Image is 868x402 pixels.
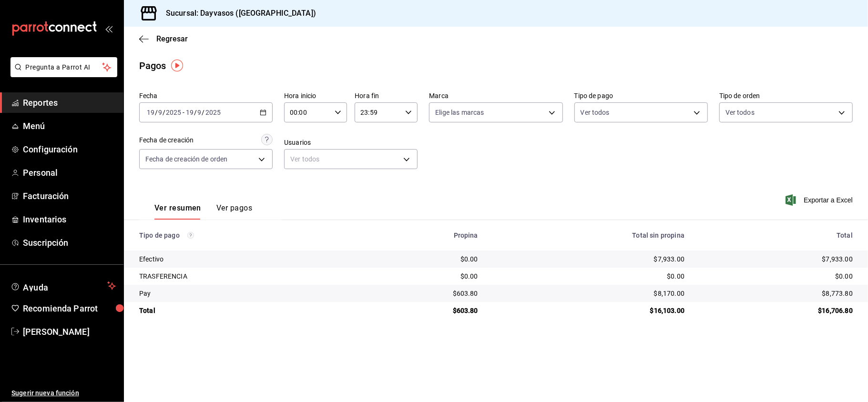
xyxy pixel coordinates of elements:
[139,231,354,239] div: Tipo de pago
[10,57,117,77] button: Pregunta a Parrot AI
[171,60,183,71] img: Tooltip marker
[139,306,354,315] div: Total
[155,109,158,116] span: /
[139,59,166,73] div: Pagos
[165,109,182,116] input: ----
[158,109,163,116] input: --
[700,306,853,315] div: $16,706.80
[23,325,116,338] span: [PERSON_NAME]
[429,93,562,100] label: Marca
[197,109,202,116] input: --
[23,280,103,291] span: Ayuda
[355,93,418,100] label: Hora fin
[23,143,116,156] span: Configuración
[163,109,165,116] span: /
[369,289,478,298] div: $603.80
[23,302,116,315] span: Recomienda Parrot
[105,25,112,32] button: open_drawer_menu
[284,93,347,100] label: Hora inicio
[139,254,354,264] div: Efectivo
[205,109,221,116] input: ----
[284,149,418,169] div: Ver todos
[139,93,273,100] label: Fecha
[216,203,252,220] button: Ver pagos
[725,108,755,117] span: Ver todos
[26,62,102,72] span: Pregunta a Parrot AI
[700,231,853,239] div: Total
[202,109,205,116] span: /
[369,271,478,281] div: $0.00
[139,135,194,145] div: Fecha de creación
[156,34,188,43] span: Regresar
[185,109,194,116] input: --
[11,388,116,398] span: Sugerir nueva función
[23,236,116,249] span: Suscripción
[158,8,316,19] h3: Sucursal: Dayvasos ([GEOGRAPHIC_DATA])
[23,213,116,226] span: Inventarios
[183,109,184,116] span: -
[139,34,188,43] button: Regresar
[369,231,478,239] div: Propina
[493,289,684,298] div: $8,170.00
[493,231,684,239] div: Total sin propina
[23,96,116,109] span: Reportes
[23,166,116,179] span: Personal
[146,109,155,116] input: --
[700,271,853,281] div: $0.00
[139,271,354,281] div: TRASFERENCIA
[284,140,418,146] label: Usuarios
[700,254,853,264] div: $7,933.00
[187,232,194,239] svg: Los pagos realizados con Pay y otras terminales son montos brutos.
[369,254,478,264] div: $0.00
[139,289,354,298] div: Pay
[23,120,116,132] span: Menú
[581,108,610,117] span: Ver todos
[574,93,708,100] label: Tipo de pago
[154,203,201,220] button: Ver resumen
[719,93,853,100] label: Tipo de orden
[493,271,684,281] div: $0.00
[493,254,684,264] div: $7,933.00
[23,190,116,202] span: Facturación
[493,306,684,315] div: $16,103.00
[369,306,478,315] div: $603.80
[700,289,853,298] div: $8,773.80
[194,109,197,116] span: /
[145,154,227,164] span: Fecha de creación de orden
[154,203,252,220] div: navigation tabs
[435,108,484,117] span: Elige las marcas
[787,194,853,206] button: Exportar a Excel
[7,69,117,79] a: Pregunta a Parrot AI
